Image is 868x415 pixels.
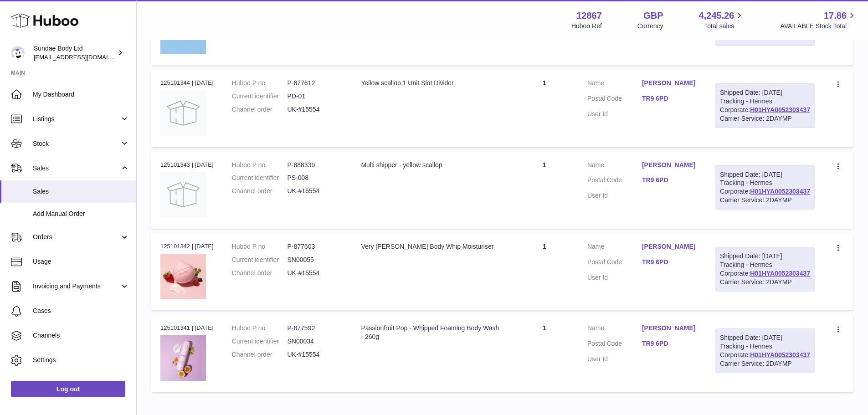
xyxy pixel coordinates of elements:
[642,324,697,333] a: [PERSON_NAME]
[33,331,129,340] span: Channels
[160,324,214,332] div: 125101341 | [DATE]
[642,258,697,266] a: TR9 6PD
[232,105,288,114] dt: Channel order
[160,335,206,381] img: 128671710439613.jpg
[720,359,810,368] div: Carrier Service: 2DAYMP
[780,22,857,31] span: AVAILABLE Stock Total
[33,164,120,173] span: Sales
[232,256,288,264] dt: Current identifier
[287,256,343,264] dd: SN00055
[511,315,578,392] td: 1
[587,191,642,200] dt: User Id
[576,10,602,22] strong: 12867
[824,10,847,22] span: 17.86
[160,242,214,251] div: 125101342 | [DATE]
[587,273,642,282] dt: User Id
[511,70,578,147] td: 1
[720,252,810,261] div: Shipped Date: [DATE]
[160,254,206,299] img: 128671710438566.jpg
[587,355,642,364] dt: User Id
[587,79,642,90] dt: Name
[361,242,501,251] div: Very [PERSON_NAME] Body Whip Moisturiser
[11,46,25,60] img: internalAdmin-12867@internal.huboo.com
[287,105,343,114] dd: UK-#15554
[232,79,288,87] dt: Huboo P no
[780,10,857,31] a: 17.86 AVAILABLE Stock Total
[715,165,815,210] div: Tracking - Hermes Corporate:
[232,269,288,277] dt: Channel order
[232,337,288,346] dt: Current identifier
[33,282,120,291] span: Invoicing and Payments
[720,196,810,205] div: Carrier Service: 2DAYMP
[699,10,745,31] a: 4,245.26 Total sales
[715,247,815,292] div: Tracking - Hermes Corporate:
[33,210,129,218] span: Add Manual Order
[715,83,815,128] div: Tracking - Hermes Corporate:
[587,94,642,105] dt: Postal Code
[232,350,288,359] dt: Channel order
[587,110,642,118] dt: User Id
[160,172,206,217] img: no-photo.jpg
[750,270,810,277] a: H01HYA0052303437
[33,307,129,315] span: Cases
[587,176,642,187] dt: Postal Code
[642,79,697,87] a: [PERSON_NAME]
[750,106,810,113] a: H01HYA0052303437
[11,381,125,397] a: Log out
[232,324,288,333] dt: Huboo P no
[720,114,810,123] div: Carrier Service: 2DAYMP
[33,233,120,241] span: Orders
[704,22,745,31] span: Total sales
[33,356,129,364] span: Settings
[361,324,501,341] div: Passionfruit Pop - Whipped Foaming Body Wash - 260g
[33,187,129,196] span: Sales
[587,258,642,269] dt: Postal Code
[361,161,501,169] div: Multi shipper - yellow scallop
[642,94,697,103] a: TR9 6PD
[33,90,129,99] span: My Dashboard
[232,92,288,101] dt: Current identifier
[287,174,343,182] dd: PS-008
[643,10,663,22] strong: GBP
[287,187,343,195] dd: UK-#15554
[33,115,120,123] span: Listings
[287,242,343,251] dd: P-877603
[287,337,343,346] dd: SN00034
[232,242,288,251] dt: Huboo P no
[160,79,214,87] div: 125101344 | [DATE]
[160,161,214,169] div: 125101343 | [DATE]
[160,90,206,136] img: no-photo.jpg
[750,188,810,195] a: H01HYA0052303437
[720,88,810,97] div: Shipped Date: [DATE]
[34,53,134,61] span: [EMAIL_ADDRESS][DOMAIN_NAME]
[637,22,663,31] div: Currency
[642,176,697,184] a: TR9 6PD
[511,233,578,310] td: 1
[750,351,810,359] a: H01HYA0052303437
[34,44,116,61] div: Sundae Body Ltd
[715,328,815,373] div: Tracking - Hermes Corporate:
[511,152,578,229] td: 1
[287,161,343,169] dd: P-888339
[287,324,343,333] dd: P-877592
[587,161,642,172] dt: Name
[361,79,501,87] div: Yellow scallop 1 Unit Slot Divider
[33,139,120,148] span: Stock
[287,350,343,359] dd: UK-#15554
[571,22,602,31] div: Huboo Ref
[587,339,642,350] dt: Postal Code
[699,10,734,22] span: 4,245.26
[642,161,697,169] a: [PERSON_NAME]
[232,187,288,195] dt: Channel order
[720,170,810,179] div: Shipped Date: [DATE]
[587,242,642,253] dt: Name
[287,92,343,101] dd: PD-01
[287,269,343,277] dd: UK-#15554
[232,161,288,169] dt: Huboo P no
[642,242,697,251] a: [PERSON_NAME]
[287,79,343,87] dd: P-877612
[232,174,288,182] dt: Current identifier
[33,257,129,266] span: Usage
[720,333,810,342] div: Shipped Date: [DATE]
[720,278,810,287] div: Carrier Service: 2DAYMP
